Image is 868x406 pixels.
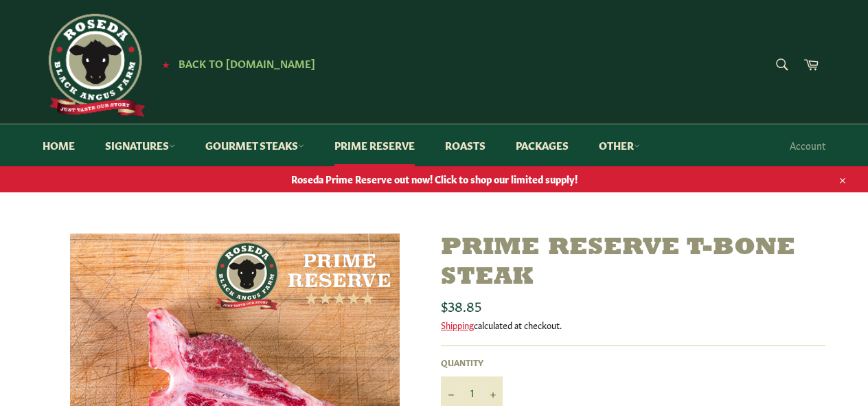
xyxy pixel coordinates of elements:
[441,357,503,368] label: Quantity
[192,124,318,166] a: Gourmet Steaks
[441,295,481,315] span: $38.85
[585,124,654,166] a: Other
[162,58,170,69] span: ★
[321,124,429,166] a: Prime Reserve
[441,319,825,331] div: calculated at checkout.
[155,58,315,69] a: ★ Back to [DOMAIN_NAME]
[179,56,315,70] span: Back to [DOMAIN_NAME]
[43,14,146,117] img: Roseda Beef
[431,124,499,166] a: Roasts
[441,318,474,331] a: Shipping
[783,125,832,166] a: Account
[502,124,582,166] a: Packages
[441,234,825,293] h1: Prime Reserve T-Bone Steak
[29,124,89,166] a: Home
[91,124,189,166] a: Signatures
